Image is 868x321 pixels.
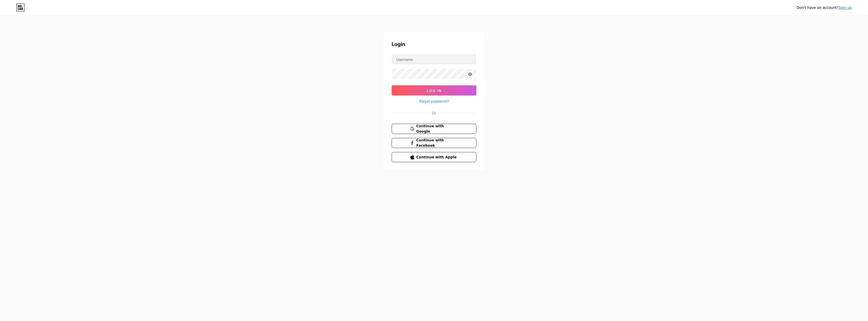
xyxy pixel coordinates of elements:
button: Continue with Facebook [392,138,476,148]
span: Continue with Google [416,124,458,134]
div: Don't have an account? [797,5,852,10]
div: Login [392,40,476,48]
span: Continue with Facebook [416,138,458,148]
a: Sign up [838,6,852,10]
button: Log In [392,85,476,95]
input: Username [392,54,476,64]
a: Forgot password? [419,98,449,104]
div: Or [432,110,436,116]
span: Continue with Apple [416,155,458,160]
button: Continue with Google [392,124,476,134]
button: Continue with Apple [392,152,476,162]
span: Log In [427,88,442,93]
